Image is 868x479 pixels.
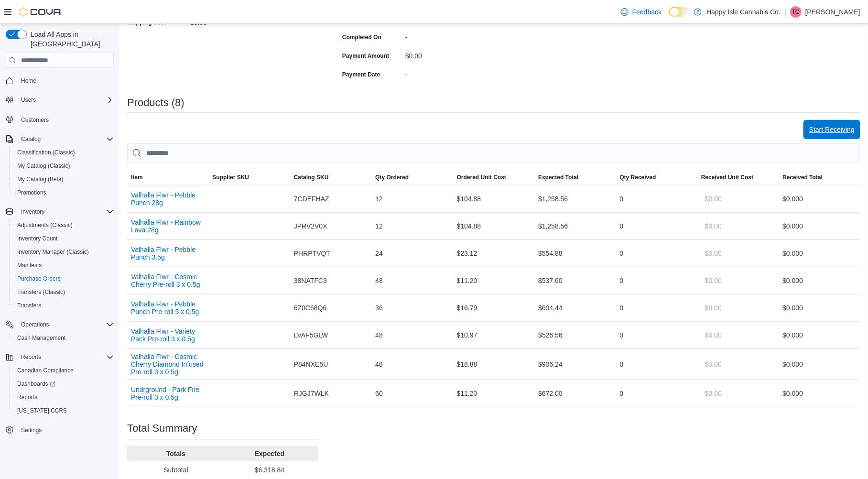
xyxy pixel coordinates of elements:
[779,170,861,185] button: Received Total
[371,217,453,236] div: 12
[13,392,41,403] a: Reports
[534,384,616,403] div: $672.00
[2,74,118,87] button: Home
[538,174,578,181] span: Expected Total
[371,189,453,208] div: 12
[2,205,118,218] button: Inventory
[13,187,114,198] span: Promotions
[2,318,118,331] button: Operations
[10,146,118,159] button: Classification (Classic)
[13,147,114,158] span: Classification (Classic)
[705,303,722,313] span: $0.00
[632,7,662,17] span: Feedback
[783,220,857,232] div: $0.00 0
[617,2,665,22] a: Feedback
[616,189,697,208] div: 0
[13,365,114,376] span: Canadian Compliance
[13,300,45,311] a: Transfers
[783,329,857,341] div: $0.00 0
[13,187,50,198] a: Promotions
[616,170,697,185] button: Qty Received
[13,286,69,298] a: Transfers (Classic)
[2,112,118,126] button: Customers
[17,149,75,156] span: Classification (Classic)
[127,97,184,109] h3: Products (8)
[453,244,534,263] div: $23.12
[17,75,114,87] span: Home
[534,189,616,208] div: $1,258.56
[6,70,114,462] nav: Complex example
[21,77,36,85] span: Home
[701,217,726,236] button: $0.00
[375,174,409,181] span: Qty Ordered
[17,133,114,145] span: Catalog
[10,186,118,199] button: Promotions
[701,384,726,403] button: $0.00
[342,71,380,78] label: Payment Date
[13,160,114,172] span: My Catalog (Classic)
[294,275,327,286] span: 38NATFC3
[17,162,70,170] span: My Catalog (Classic)
[10,285,118,299] button: Transfers (Classic)
[705,359,722,369] span: $0.00
[13,405,71,416] a: [US_STATE] CCRS
[453,384,534,403] div: $11.20
[790,6,802,18] div: Tarin Cooper
[13,174,67,185] a: My Catalog (Beta)
[13,392,114,403] span: Reports
[534,298,616,317] div: $604.44
[225,465,315,475] p: $6,318.84
[669,7,689,17] input: Dark Mode
[17,351,45,363] button: Reports
[13,300,114,311] span: Transfers
[10,391,118,404] button: Reports
[453,298,534,317] div: $16.79
[705,389,722,398] span: $0.00
[10,272,118,285] button: Purchase Orders
[10,299,118,312] button: Transfers
[131,218,205,234] button: Valhalla Flwr - Rainbow Lava 28g
[131,246,205,261] button: Valhalla Flwr - Pebble Punch 3.5g
[809,125,855,134] span: Start Receiving
[294,388,329,399] span: RJGJ7WLK
[13,246,93,258] a: Inventory Manager (Classic)
[131,353,205,376] button: Valhalla Flwr - Cosmic Cherry Diamond Infused Pre-roll 3 x 0.5g
[2,350,118,364] button: Reports
[405,30,533,41] div: -
[21,116,49,124] span: Customers
[10,232,118,245] button: Inventory Count
[21,135,41,143] span: Catalog
[405,67,533,78] div: -
[290,170,371,185] button: Catalog SKU
[131,174,143,181] span: Item
[10,173,118,186] button: My Catalog (Beta)
[131,191,205,207] button: Valhalla Flwr - Pebble Punch 28g
[783,193,857,205] div: $0.00 0
[10,364,118,377] button: Canadian Compliance
[13,246,114,258] span: Inventory Manager (Classic)
[453,217,534,236] div: $104.88
[783,302,857,314] div: $0.00 0
[17,319,114,330] span: Operations
[705,276,722,285] span: $0.00
[294,302,326,314] span: 6Z0C68Q6
[19,7,62,17] img: Cova
[13,332,69,344] a: Cash Management
[616,326,697,345] div: 0
[534,326,616,345] div: $526.56
[17,175,64,183] span: My Catalog (Beta)
[792,6,800,18] span: TC
[21,426,42,434] span: Settings
[13,174,114,185] span: My Catalog (Beta)
[17,367,74,374] span: Canadian Compliance
[13,378,59,390] a: Dashboards
[701,298,726,317] button: $0.00
[2,423,118,437] button: Settings
[701,326,726,345] button: $0.00
[17,235,58,242] span: Inventory Count
[2,132,118,146] button: Catalog
[10,159,118,173] button: My Catalog (Classic)
[620,174,656,181] span: Qty Received
[453,355,534,374] div: $18.88
[17,189,46,196] span: Promotions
